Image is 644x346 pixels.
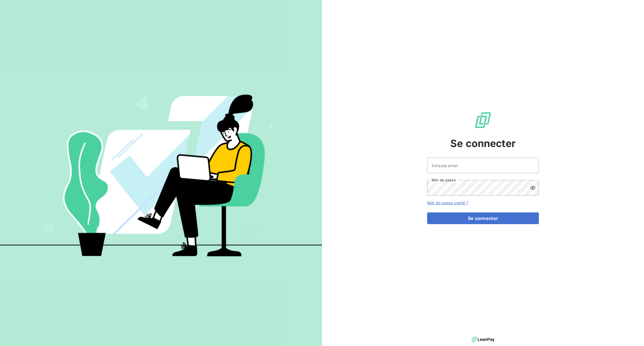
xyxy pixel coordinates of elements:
[427,200,468,205] a: Mot de passe oublié ?
[427,212,539,224] button: Se connecter
[450,136,516,151] span: Se connecter
[427,158,539,173] input: placeholder
[472,335,494,344] img: logo
[474,111,492,129] img: Logo LeanPay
